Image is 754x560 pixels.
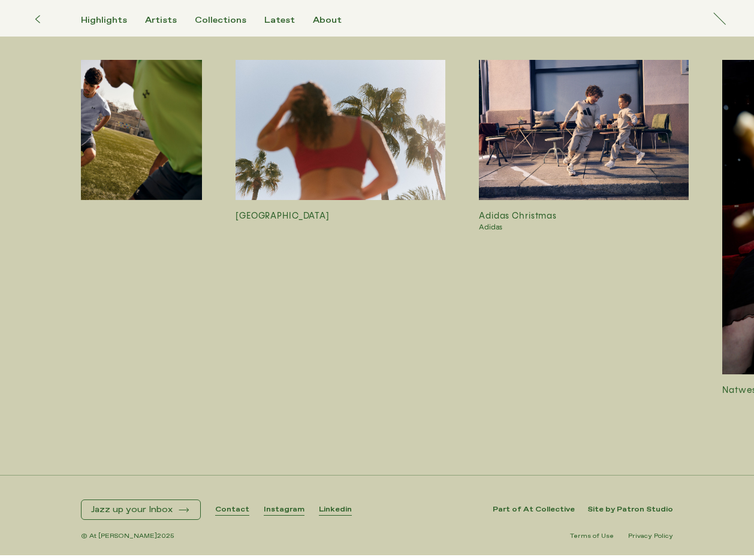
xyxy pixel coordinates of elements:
[479,60,689,397] a: Adidas ChristmasAdidas
[479,210,689,223] h3: Adidas Christmas
[570,532,614,541] a: Terms of Use
[81,15,145,26] button: Highlights
[264,15,313,26] button: Latest
[264,15,295,26] div: Latest
[236,60,445,397] a: [GEOGRAPHIC_DATA]
[81,15,127,26] div: Highlights
[313,15,342,26] div: About
[91,505,191,515] button: Jazz up your Inbox
[479,223,668,232] span: Adidas
[145,15,195,26] button: Artists
[264,505,304,515] a: Instagram
[628,532,673,541] a: Privacy Policy
[145,15,177,26] div: Artists
[81,532,174,541] span: © At [PERSON_NAME] 2025
[319,505,352,515] a: Linkedin
[493,505,575,515] a: Part of At Collective
[587,505,673,515] a: Site by Patron Studio
[215,505,249,515] a: Contact
[313,15,360,26] button: About
[195,15,246,26] div: Collections
[91,505,173,515] span: Jazz up your Inbox
[236,210,445,223] h3: [GEOGRAPHIC_DATA]
[195,15,264,26] button: Collections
